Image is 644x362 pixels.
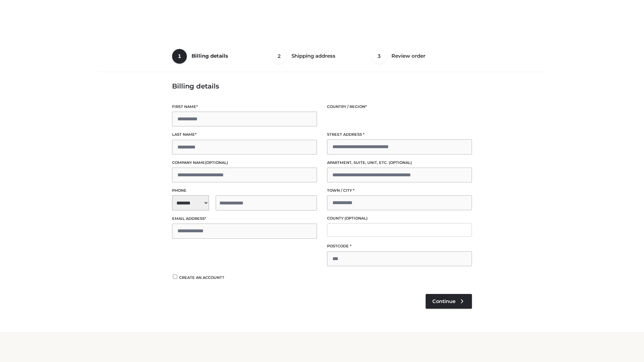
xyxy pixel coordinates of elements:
[179,275,224,280] span: Create an account?
[426,294,472,309] a: Continue
[172,104,317,110] label: First name
[172,216,317,222] label: Email address
[172,160,317,166] label: Company name
[327,160,472,166] label: Apartment, suite, unit, etc.
[172,275,178,279] input: Create an account?
[327,104,472,110] label: Country / Region
[205,160,228,165] span: (optional)
[327,243,472,249] label: Postcode
[172,187,317,194] label: Phone
[327,131,472,138] label: Street address
[432,298,455,304] span: Continue
[344,216,368,221] span: (optional)
[327,215,472,222] label: County
[327,187,472,194] label: Town / City
[172,82,472,90] h3: Billing details
[172,131,317,138] label: Last name
[389,160,412,165] span: (optional)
